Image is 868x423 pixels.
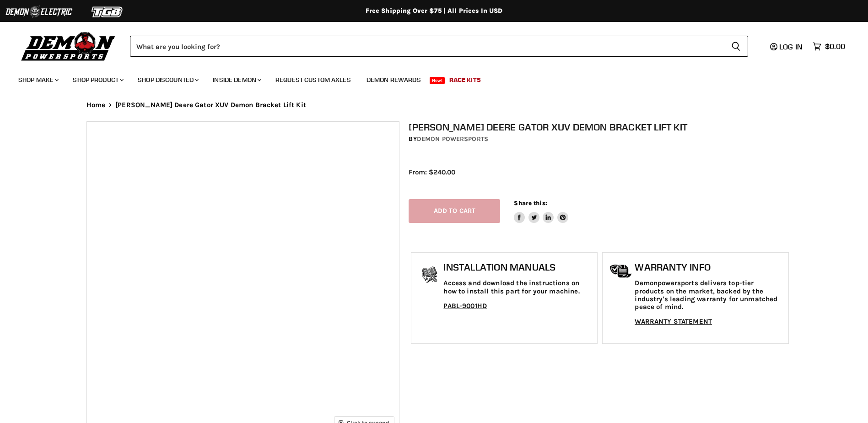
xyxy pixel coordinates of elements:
button: Search [724,36,748,57]
input: Search [130,36,724,57]
a: Shop Product [66,70,129,89]
a: $0.00 [808,40,850,53]
img: Demon Powersports [18,30,119,62]
span: New! [430,77,445,84]
a: PABL-9001HD [443,302,487,310]
a: Request Custom Axles [269,70,358,89]
span: From: $240.00 [409,168,455,176]
a: Log in [766,43,808,51]
form: Product [130,36,748,57]
span: Log in [779,42,803,51]
div: by [409,134,791,144]
p: Demonpowersports delivers top-tier products on the market, backed by the industry's leading warra... [635,279,784,311]
a: Shop Make [11,70,64,89]
ul: Main menu [11,67,843,89]
h1: [PERSON_NAME] Deere Gator XUV Demon Bracket Lift Kit [409,121,791,133]
a: Race Kits [442,70,488,89]
img: TGB Logo 2 [73,3,142,21]
a: Shop Discounted [131,70,204,89]
span: [PERSON_NAME] Deere Gator XUV Demon Bracket Lift Kit [115,101,306,109]
h1: Warranty Info [635,262,784,273]
a: Inside Demon [206,70,267,89]
span: Share this: [514,200,547,206]
nav: Breadcrumbs [68,101,800,109]
img: warranty-icon.png [609,264,632,278]
a: Home [86,101,106,109]
div: Free Shipping Over $75 | All Prices In USD [68,7,800,15]
p: Access and download the instructions on how to install this part for your machine. [443,279,593,295]
a: Demon Powersports [417,135,488,143]
img: install_manual-icon.png [418,264,441,287]
a: Demon Rewards [360,70,428,89]
img: Demon Electric Logo 2 [5,3,73,21]
aside: Share this: [514,199,568,223]
h1: Installation Manuals [443,262,593,273]
a: WARRANTY STATEMENT [635,317,712,325]
span: $0.00 [825,42,845,51]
